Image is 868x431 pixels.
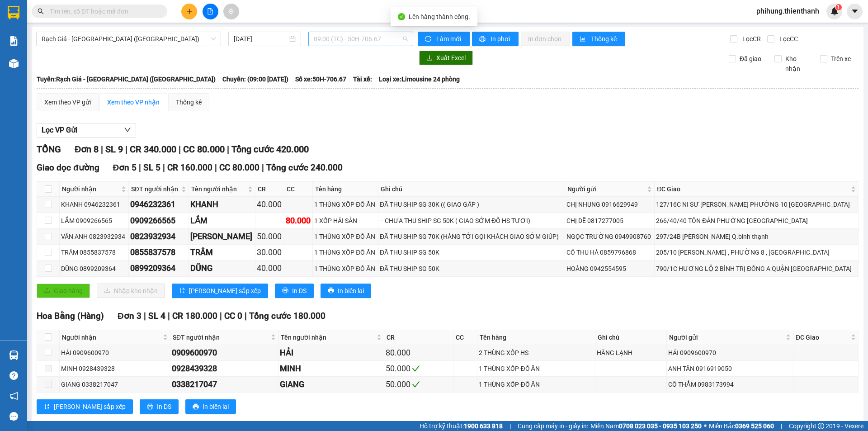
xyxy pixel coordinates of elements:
[736,54,765,64] span: Đã giao
[190,214,254,227] div: LẮM
[426,55,433,62] span: download
[113,162,137,173] span: Đơn 5
[284,182,313,197] th: CC
[566,264,653,274] div: HOÀNG 0942554595
[170,377,279,393] td: 0338217047
[139,162,141,173] span: |
[191,184,246,194] span: Tên người nhận
[61,348,169,358] div: HẢI 0909600970
[222,74,288,84] span: Chuyến: (09:00 [DATE])
[282,287,288,294] span: printer
[668,379,792,389] div: CÔ THẮM 0983173994
[172,346,277,359] div: 0909600970
[709,421,774,431] span: Miền Bắc
[386,378,452,391] div: 50.000
[50,6,156,16] input: Tìm tên, số ĐT hoặc mã đơn
[338,286,364,296] span: In biên lai
[704,424,707,428] span: ⚪️
[314,232,377,242] div: 1 THÙNG XỐP ĐỒ ĂN
[668,348,792,358] div: HẢI 0909600970
[436,34,462,44] span: Làm mới
[172,284,268,298] button: sort-ascending[PERSON_NAME] sắp xếp
[203,4,218,19] button: file-add
[189,229,255,245] td: VÂN ANH
[280,378,382,391] div: GIANG
[847,4,863,19] button: caret-down
[9,350,19,360] img: warehouse-icon
[234,34,288,44] input: 13/09/2025
[409,13,470,20] span: Lên hàng thành công.
[130,262,187,275] div: 0899209364
[479,379,593,389] div: 1 THÙNG XỐP ĐỒ ĂN
[130,198,187,211] div: 0946232361
[172,378,277,391] div: 0338217047
[453,330,477,345] th: CC
[44,97,91,107] div: Xem theo VP gửi
[412,380,420,388] span: check
[739,34,762,44] span: Lọc CR
[353,74,372,84] span: Tài xế:
[656,216,857,226] div: 266/40/40 TÔN ĐẢN PHƯỜNG [GEOGRAPHIC_DATA]
[38,8,44,14] span: search
[223,4,239,19] button: aim
[62,184,119,194] span: Người nhận
[62,332,161,342] span: Người nhận
[185,399,236,414] button: printerIn biên lai
[163,162,165,173] span: |
[380,264,563,274] div: ĐÃ THU SHIP SG 50K
[782,54,813,74] span: Kho nhận
[61,264,127,274] div: DŨNG 0899209364
[189,286,261,296] span: [PERSON_NAME] sắp xếp
[179,287,185,294] span: sort-ascending
[479,364,593,374] div: 1 THÙNG XỐP ĐỒ ĂN
[380,216,563,226] div: -- CHƯA THU SHIP SG 50K ( GIAO SỚM ĐỒ HS TƯƠI)
[189,260,255,276] td: DŨNG
[61,199,127,209] div: KHANH 0946232361
[129,260,189,276] td: 0899209364
[257,198,282,211] div: 40.000
[118,311,142,321] span: Đơn 3
[181,4,197,19] button: plus
[619,422,702,430] strong: 0708 023 035 - 0935 103 250
[656,264,857,274] div: 790/1C HƯƠNG LỘ 2 BÌNH TRỊ ĐÔNG A QUẬN [GEOGRAPHIC_DATA]
[380,199,563,209] div: ĐÃ THU SHIP SG 30K (( GIAO GẤP )
[292,286,307,296] span: In DS
[61,247,127,257] div: TRÂM 0855837578
[190,246,254,259] div: TRÂM
[837,4,840,10] span: 1
[380,247,563,257] div: ĐÃ THU SHIP SG 50K
[566,216,653,226] div: CHỊ DẼ 0817277005
[140,399,179,414] button: printerIn DS
[173,332,269,342] span: SĐT người nhận
[280,362,382,375] div: MINH
[580,36,587,43] span: bar-chart
[379,74,460,84] span: Loại xe: Limousine 24 phòng
[313,182,378,197] th: Tên hàng
[207,8,213,14] span: file-add
[130,214,187,227] div: 0909266565
[105,144,123,155] span: SL 9
[796,332,849,342] span: ĐC Giao
[281,332,375,342] span: Tên người nhận
[436,53,466,63] span: Xuất Excel
[249,311,325,321] span: Tổng cước 180.000
[275,284,314,298] button: printerIn DS
[37,76,216,83] b: Tuyến: Rạch Giá - [GEOGRAPHIC_DATA] ([GEOGRAPHIC_DATA])
[384,330,453,345] th: CR
[176,97,202,107] div: Thống kê
[380,232,563,242] div: ĐÃ THU SHIP SG 70K (HÀNG TỚI GỌI KHÁCH GIAO SỚM GIÚP)
[129,245,189,260] td: 0855837578
[190,230,254,243] div: [PERSON_NAME]
[278,345,384,361] td: HẢI
[220,311,222,321] span: |
[179,144,181,155] span: |
[130,246,187,259] div: 0855837578
[420,421,503,431] span: Hỗ trợ kỹ thuật:
[386,362,452,375] div: 50.000
[278,361,384,377] td: MINH
[314,199,377,209] div: 1 THÙNG XỐP ĐỒ ĂN
[228,8,234,14] span: aim
[54,402,126,412] span: [PERSON_NAME] sắp xếp
[37,311,104,321] span: Hoa Bằng (Hàng)
[215,162,217,173] span: |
